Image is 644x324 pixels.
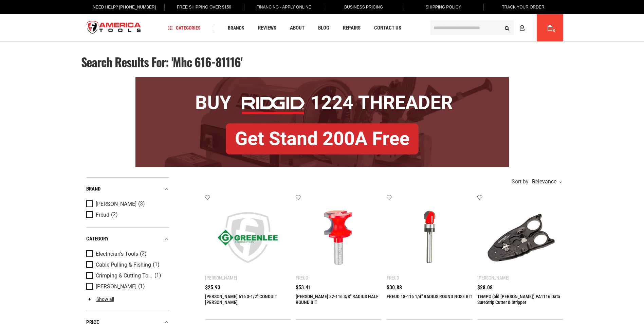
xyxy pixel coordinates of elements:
div: [PERSON_NAME] [477,275,510,281]
span: [PERSON_NAME] [96,284,136,290]
span: Blog [318,25,329,31]
a: 0 [544,14,556,41]
div: Brand [86,184,169,194]
a: Categories [165,23,204,33]
a: FREUD 18-116 1/4" RADIUS ROUND NOSE BIT [387,294,472,299]
span: About [290,25,305,31]
span: Sort by [512,179,529,184]
div: Freud [296,275,308,281]
span: 0 [553,29,555,33]
div: category [86,234,169,244]
a: Blog [315,23,332,33]
div: [PERSON_NAME] [205,275,237,281]
a: Show all [86,296,114,302]
span: (1) [153,262,160,268]
a: BOGO: Buy RIDGID® 1224 Threader, Get Stand 200A Free! [135,77,509,82]
img: BOGO: Buy RIDGID® 1224 Threader, Get Stand 200A Free! [135,77,509,167]
span: (2) [111,212,118,218]
a: TEMPO (old [PERSON_NAME]) PA1116 Data SureStrip Cutter & Stripper [477,294,560,305]
span: Crimping & Cutting Tools [96,273,153,279]
a: store logo [81,15,147,41]
span: (1) [138,284,145,289]
a: Brands [225,23,247,33]
a: Contact Us [371,23,404,33]
a: [PERSON_NAME] (3) [86,200,168,208]
span: [PERSON_NAME] [96,201,136,207]
span: (3) [138,201,145,207]
span: $28.08 [477,285,493,290]
span: $25.93 [205,285,220,290]
img: America Tools [81,15,147,41]
div: Relevance [530,179,562,184]
button: Search [501,21,514,34]
span: $30.88 [387,285,402,290]
span: Contact Us [374,25,401,31]
img: FREUD 82-116 3/8 [302,201,375,274]
span: Freud [96,212,109,218]
a: Reviews [255,23,279,33]
span: Cable Pulling & Fishing [96,262,151,268]
a: [PERSON_NAME] 82-116 3/8" RADIUS HALF ROUND BIT [296,294,379,305]
span: (1) [154,273,161,278]
img: GREENLEE 616 3-1/2 [212,201,284,274]
span: Repairs [343,25,361,31]
a: Repairs [340,23,364,33]
div: Freud [387,275,399,281]
span: (2) [140,251,147,257]
span: Reviews [258,25,276,31]
a: Freud (2) [86,211,168,219]
span: Brands [228,25,244,30]
span: Electrician's Tools [96,251,138,257]
a: Crimping & Cutting Tools (1) [86,272,168,280]
span: Search results for: 'mhc 616-81116' [81,53,242,71]
a: Electrician's Tools (2) [86,250,168,258]
span: $53.41 [296,285,311,290]
a: [PERSON_NAME] 616 3-1/2" CONDUIT [PERSON_NAME] [205,294,277,305]
a: [PERSON_NAME] (1) [86,283,168,290]
img: FREUD 18-116 1/4 [393,201,466,274]
a: Cable Pulling & Fishing (1) [86,261,168,269]
a: About [287,23,308,33]
span: Categories [168,25,201,30]
img: TEMPO (old Greenlee) PA1116 Data SureStrip Cutter & Stripper [484,201,556,274]
span: Shipping Policy [426,5,461,10]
